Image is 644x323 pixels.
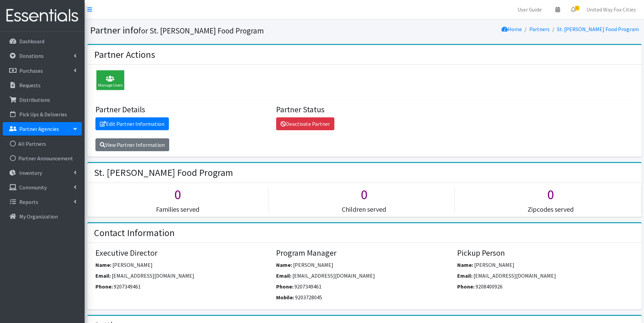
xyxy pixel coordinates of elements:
[19,169,42,176] p: Inventory
[138,26,264,36] small: for St. [PERSON_NAME] Food Program
[460,205,641,213] h5: Zipcodes served
[276,105,452,115] h4: Partner Status
[473,272,556,279] span: [EMAIL_ADDRESS][DOMAIN_NAME]
[276,293,294,301] label: Mobile:
[87,186,268,203] h1: 0
[19,82,41,89] p: Requests
[3,4,82,27] img: HumanEssentials
[95,248,271,258] h4: Executive Director
[475,283,503,290] span: 9208400926
[3,78,82,92] a: Requests
[273,186,454,203] h1: 0
[114,283,141,290] span: 9207349461
[3,34,82,48] a: Dashboard
[502,26,522,32] a: Home
[95,138,169,151] a: View Partner Information
[3,93,82,107] a: Distributions
[94,227,175,239] h2: Contact Information
[294,283,321,290] span: 9207349461
[3,181,82,194] a: Community
[95,105,271,115] h4: Partner Details
[457,272,472,280] label: Email:
[94,49,155,61] h2: Partner Actions
[19,184,47,191] p: Community
[457,248,633,258] h4: Pickup Person
[581,3,641,16] a: United Way Fox Cities
[19,111,67,118] p: Pick Ups & Deliveries
[575,6,579,10] span: 1
[295,294,322,301] span: 9203728045
[19,213,58,220] p: My Organization
[457,261,473,269] label: Name:
[460,186,641,203] h1: 0
[3,137,82,151] a: All Partners
[273,205,454,213] h5: Children served
[19,96,50,103] p: Distributions
[292,272,375,279] span: [EMAIL_ADDRESS][DOMAIN_NAME]
[112,272,194,279] span: [EMAIL_ADDRESS][DOMAIN_NAME]
[19,52,44,59] p: Donations
[565,3,581,16] a: 1
[19,38,44,45] p: Dashboard
[457,282,474,291] label: Phone:
[19,67,43,74] p: Purchases
[293,261,333,268] span: [PERSON_NAME]
[276,261,292,269] label: Name:
[95,117,169,130] a: Edit Partner Information
[3,166,82,180] a: Inventory
[95,282,113,291] label: Phone:
[87,205,268,213] h5: Families served
[512,3,547,16] a: User Guide
[557,26,639,32] a: St. [PERSON_NAME] Food Program
[95,261,111,269] label: Name:
[3,122,82,136] a: Partner Agencies
[19,125,59,132] p: Partner Agencies
[94,167,233,179] h2: St. [PERSON_NAME] Food Program
[93,78,125,85] a: Manage Users
[276,248,452,258] h4: Program Manager
[276,117,334,130] a: Deactivate Partner
[112,261,153,268] span: [PERSON_NAME]
[3,152,82,165] a: Partner Announcement
[96,70,125,90] div: Manage Users
[95,272,111,280] label: Email:
[276,272,291,280] label: Email:
[3,210,82,223] a: My Organization
[3,49,82,63] a: Donations
[474,261,514,268] span: [PERSON_NAME]
[3,195,82,209] a: Reports
[3,108,82,121] a: Pick Ups & Deliveries
[19,199,38,205] p: Reports
[90,24,362,36] h1: Partner info
[529,26,550,32] a: Partners
[3,64,82,77] a: Purchases
[276,282,293,291] label: Phone:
